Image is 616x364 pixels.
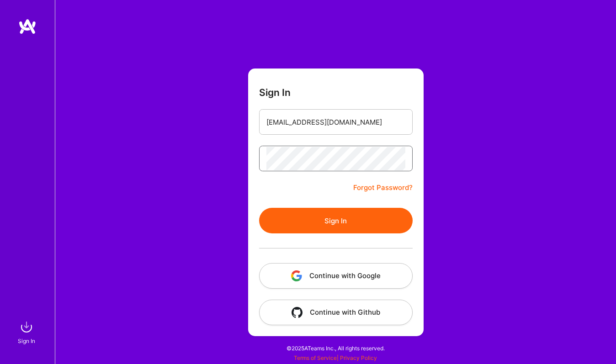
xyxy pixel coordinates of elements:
a: Privacy Policy [340,354,377,361]
h3: Sign In [259,87,291,98]
img: logo [18,18,37,35]
button: Sign In [259,208,413,233]
img: icon [292,307,303,318]
a: Terms of Service [294,354,337,361]
img: sign in [17,318,36,336]
input: Email... [266,111,405,134]
a: sign inSign In [19,318,36,346]
div: © 2025 ATeams Inc., All rights reserved. [55,337,616,359]
span: | [294,354,377,361]
a: Forgot Password? [353,182,413,193]
button: Continue with Github [259,300,413,325]
button: Continue with Google [259,263,413,289]
img: icon [291,270,302,281]
div: Sign In [18,336,35,346]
